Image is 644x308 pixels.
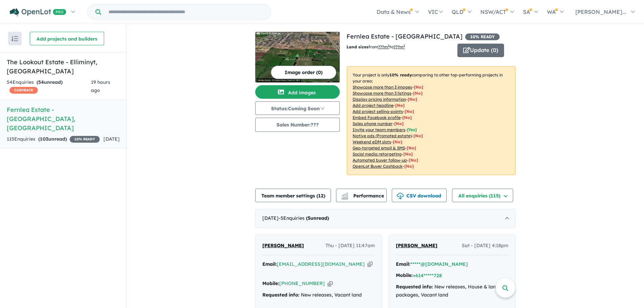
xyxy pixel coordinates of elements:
[102,5,269,19] input: Try estate name, suburb, builder or developer
[396,242,437,250] a: [PERSON_NAME]
[262,261,277,267] strong: Email:
[7,57,120,76] h5: The Lookout Estate - Elliminyt , [GEOGRAPHIC_DATA]
[405,109,414,114] span: [ No ]
[413,91,423,96] span: [ No ]
[462,242,508,250] span: Sat - [DATE] 4:18pm
[408,97,417,102] span: [ No ]
[389,72,412,77] b: 10 % ready
[353,139,391,144] u: Weekend eDM slots
[255,189,331,202] button: Team member settings (12)
[40,136,48,142] span: 103
[347,66,516,175] p: Your project is only comparing to other top-performing projects in your area: - - - - - - - - - -...
[396,242,437,248] span: [PERSON_NAME]
[342,193,348,196] img: line-chart.svg
[465,33,500,40] span: 10 % READY
[255,85,340,99] button: Add images
[394,121,404,126] span: [ No ]
[353,115,401,120] u: Embed Facebook profile
[70,136,100,143] span: 10 % READY
[457,44,504,57] button: Update (0)
[37,79,63,85] strong: ( unread)
[407,145,416,150] span: [No]
[271,66,336,79] button: Image order (0)
[353,121,392,126] u: Sales phone number
[397,193,404,199] img: download icon
[262,242,304,248] span: [PERSON_NAME]
[255,209,516,228] div: [DATE]
[393,44,405,49] u: ???m
[347,44,368,49] b: Land sizes
[353,127,405,132] u: Invite your team members
[341,195,348,199] img: bar-chart.svg
[396,261,410,267] strong: Email:
[402,115,412,120] span: [ No ]
[407,127,417,132] span: [ Yes ]
[452,189,513,202] button: All enquiries (115)
[413,133,423,138] span: [No]
[336,189,387,202] button: Performance
[395,103,405,108] span: [ No ]
[262,280,279,286] strong: Mobile:
[11,36,18,41] img: sort.svg
[404,164,414,169] span: [No]
[38,79,44,85] span: 54
[277,261,365,267] a: [EMAIL_ADDRESS][DOMAIN_NAME]
[308,215,310,221] span: 5
[38,136,67,142] strong: ( unread)
[9,87,38,94] span: CASHBACK
[396,272,413,278] strong: Mobile:
[392,189,447,202] button: CSV download
[306,215,329,221] strong: ( unread)
[353,91,411,96] u: Showcase more than 3 listings
[396,284,433,290] strong: Requested info:
[279,215,329,221] span: - 5 Enquir ies
[353,164,403,169] u: OpenLot Buyer Cashback
[353,133,412,138] u: Native ads (Promoted estate)
[378,44,389,49] u: ??? m
[10,8,66,17] img: Openlot PRO Logo White
[347,44,452,50] p: from
[388,44,389,48] sup: 2
[255,32,340,82] img: Fernlea Estate - Clyde
[7,78,91,95] div: 54 Enquir ies
[347,32,462,40] a: Fernlea Estate - [GEOGRAPHIC_DATA]
[262,292,300,298] strong: Requested info:
[318,193,324,199] span: 12
[367,261,373,268] button: Copy
[393,139,402,144] span: [No]
[326,242,375,250] span: Thu - [DATE] 11:47am
[279,280,325,286] a: [PHONE_NUMBER]
[7,105,120,133] h5: Fernlea Estate - [GEOGRAPHIC_DATA] , [GEOGRAPHIC_DATA]
[255,101,340,115] button: Status:Coming Soon
[575,8,626,15] span: [PERSON_NAME]...
[353,151,402,157] u: Social media retargeting
[255,118,340,132] button: Sales Number:???
[342,193,384,199] span: Performance
[30,32,104,45] button: Add projects and builders
[7,135,100,143] div: 115 Enquir ies
[353,97,406,102] u: Display pricing information
[414,85,423,90] span: [ No ]
[91,79,110,93] span: 19 hours ago
[262,291,375,299] div: New releases, Vacant land
[103,136,120,142] span: [DATE]
[409,158,418,163] span: [No]
[353,109,403,114] u: Add project selling-points
[353,103,393,108] u: Add project headline
[328,280,333,287] button: Copy
[389,44,405,49] span: to
[353,85,412,90] u: Showcase more than 3 images
[403,151,413,157] span: [No]
[403,44,405,48] sup: 2
[353,145,405,150] u: Geo-targeted email & SMS
[396,283,508,299] div: New releases, House & land packages, Vacant land
[262,242,304,250] a: [PERSON_NAME]
[353,158,407,163] u: Automated buyer follow-up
